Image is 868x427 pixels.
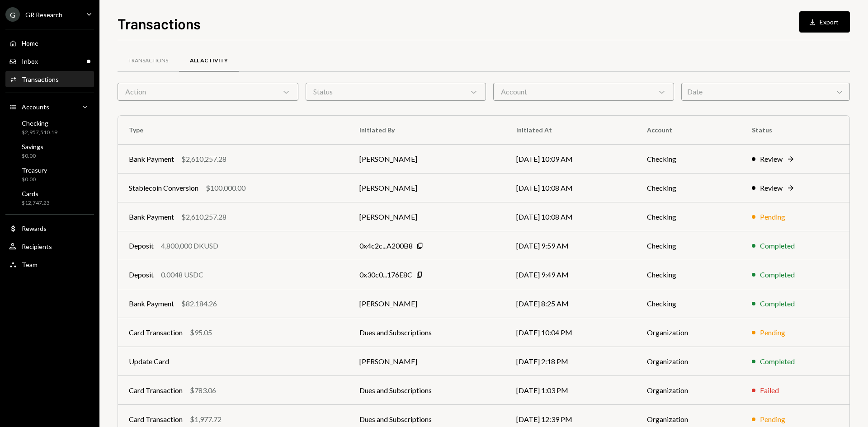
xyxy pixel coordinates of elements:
[760,154,783,164] div: Review
[190,385,216,396] div: $783.06
[306,83,486,101] div: Status
[505,289,636,318] td: [DATE] 8:25 AM
[505,202,636,231] td: [DATE] 10:08 AM
[22,129,57,136] div: $2,957,510.19
[505,174,636,202] td: [DATE] 10:08 AM
[349,174,505,202] td: [PERSON_NAME]
[505,260,636,289] td: [DATE] 9:49 AM
[5,140,94,162] a: Savings$0.00
[5,7,20,22] div: G
[190,327,212,338] div: $95.05
[25,11,62,19] div: GR Research
[636,202,741,231] td: Checking
[22,190,50,197] div: Cards
[636,116,741,145] th: Account
[349,376,505,405] td: Dues and Subscriptions
[5,238,94,254] a: Recipients
[22,103,49,111] div: Accounts
[636,231,741,260] td: Checking
[161,269,203,280] div: 0.0048 USDC
[493,83,674,101] div: Account
[118,49,179,72] a: Transactions
[505,116,636,145] th: Initiated At
[5,187,94,209] a: Cards$12,747.23
[22,176,47,183] div: $0.00
[636,145,741,174] td: Checking
[349,145,505,174] td: [PERSON_NAME]
[22,261,38,268] div: Team
[118,83,298,101] div: Action
[5,99,94,115] a: Accounts
[22,143,43,150] div: Savings
[760,356,795,367] div: Completed
[22,119,57,127] div: Checking
[22,166,47,174] div: Treasury
[118,347,349,376] td: Update Card
[760,269,795,280] div: Completed
[760,414,785,425] div: Pending
[5,117,94,138] a: Checking$2,957,510.19
[190,57,228,65] div: All Activity
[129,183,198,193] div: Stablecoin Conversion
[129,154,174,164] div: Bank Payment
[5,53,94,69] a: Inbox
[349,318,505,347] td: Dues and Subscriptions
[760,298,795,309] div: Completed
[636,318,741,347] td: Organization
[349,289,505,318] td: [PERSON_NAME]
[349,202,505,231] td: [PERSON_NAME]
[22,199,50,207] div: $12,747.23
[636,260,741,289] td: Checking
[22,57,38,65] div: Inbox
[5,35,94,51] a: Home
[118,14,201,33] h1: Transactions
[760,211,785,222] div: Pending
[22,152,43,160] div: $0.00
[505,231,636,260] td: [DATE] 9:59 AM
[22,225,47,232] div: Rewards
[741,116,849,145] th: Status
[5,256,94,272] a: Team
[129,385,183,396] div: Card Transaction
[636,347,741,376] td: Organization
[5,71,94,87] a: Transactions
[681,83,850,101] div: Date
[22,39,38,47] div: Home
[181,298,217,309] div: $82,184.26
[636,174,741,202] td: Checking
[206,183,245,193] div: $100,000.00
[129,211,174,222] div: Bank Payment
[190,414,222,425] div: $1,977.72
[129,298,174,309] div: Bank Payment
[505,347,636,376] td: [DATE] 2:18 PM
[349,347,505,376] td: [PERSON_NAME]
[181,154,226,164] div: $2,610,257.28
[359,240,413,251] div: 0x4c2c...A200B8
[760,240,795,251] div: Completed
[505,318,636,347] td: [DATE] 10:04 PM
[118,116,349,145] th: Type
[760,183,783,193] div: Review
[5,220,94,236] a: Rewards
[5,164,94,185] a: Treasury$0.00
[636,289,741,318] td: Checking
[22,243,52,250] div: Recipients
[505,145,636,174] td: [DATE] 10:09 AM
[760,327,785,338] div: Pending
[129,327,183,338] div: Card Transaction
[636,376,741,405] td: Organization
[359,269,412,280] div: 0x30c0...176E8C
[349,116,505,145] th: Initiated By
[181,211,226,222] div: $2,610,257.28
[799,11,850,33] button: Export
[129,414,183,425] div: Card Transaction
[161,240,218,251] div: 4,800,000 DKUSD
[505,376,636,405] td: [DATE] 1:03 PM
[760,385,779,396] div: Failed
[129,240,154,251] div: Deposit
[179,49,239,72] a: All Activity
[128,57,168,65] div: Transactions
[22,75,59,83] div: Transactions
[129,269,154,280] div: Deposit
